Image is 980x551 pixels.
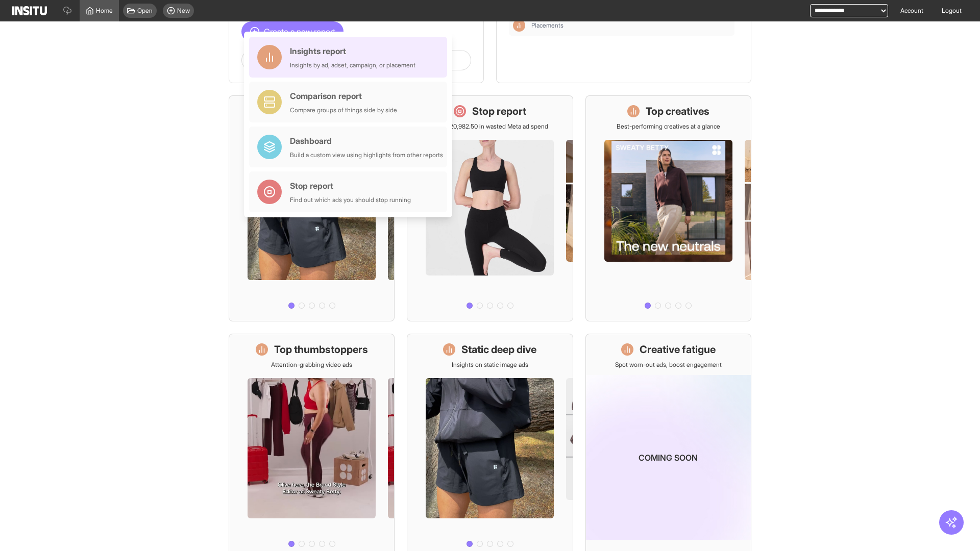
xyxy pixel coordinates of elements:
[137,7,153,15] span: Open
[12,6,47,15] img: Logo
[513,19,525,32] div: Insights
[96,7,113,15] span: Home
[290,45,415,57] div: Insights report
[531,21,730,30] span: Placements
[290,90,397,102] div: Comparison report
[241,21,344,42] button: Create a new report
[290,135,443,147] div: Dashboard
[290,61,415,69] div: Insights by ad, adset, campaign, or placement
[264,26,335,38] span: Create a new report
[646,104,709,118] h1: Top creatives
[617,122,720,131] p: Best-performing creatives at a glance
[585,95,751,321] a: Top creativesBest-performing creatives at a glance
[290,151,443,159] div: Build a custom view using highlights from other reports
[271,361,352,369] p: Attention-grabbing video ads
[472,104,526,118] h1: Stop report
[531,21,563,30] span: Placements
[290,106,397,114] div: Compare groups of things side by side
[452,361,528,369] p: Insights on static image ads
[274,342,368,357] h1: Top thumbstoppers
[229,95,395,321] a: What's live nowSee all active ads instantly
[407,95,573,321] a: Stop reportSave £20,982.50 in wasted Meta ad spend
[290,196,411,204] div: Find out which ads you should stop running
[177,7,190,15] span: New
[290,180,411,192] div: Stop report
[431,122,548,131] p: Save £20,982.50 in wasted Meta ad spend
[461,342,536,357] h1: Static deep dive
